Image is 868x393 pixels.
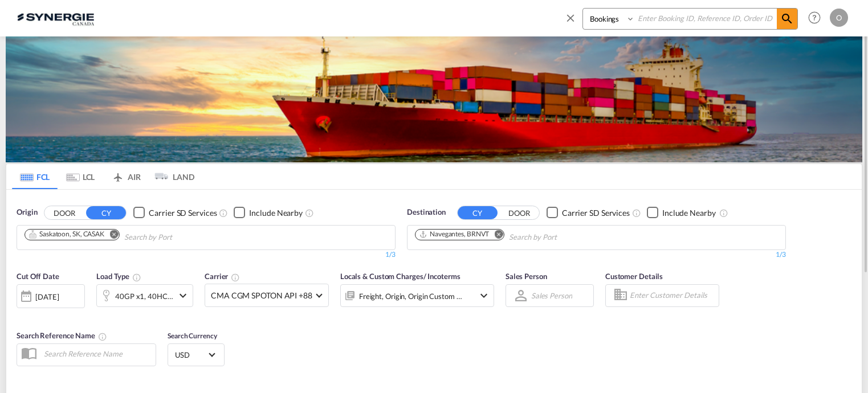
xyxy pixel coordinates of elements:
[17,250,396,260] div: 1/3
[547,207,630,219] md-checkbox: Checkbox No Ink
[249,207,303,219] div: Include Nearby
[340,284,494,307] div: Freight Origin Origin Custom Destination Destination Custom Factory Stuffingicon-chevron-down
[175,350,207,360] span: USD
[96,284,193,307] div: 40GP x1 40HC x1icon-chevron-down
[219,208,228,218] md-icon: Unchecked: Search for CY (Container Yard) services for all selected carriers.Checked : Search for...
[168,331,217,340] span: Search Currency
[564,11,577,24] md-icon: icon-close
[205,272,240,281] span: Carrier
[780,12,794,26] md-icon: icon-magnify
[176,289,190,302] md-icon: icon-chevron-down
[132,273,141,282] md-icon: icon-information-outline
[102,230,119,241] button: Remove
[340,272,461,281] span: Locals & Custom Charges
[17,284,85,308] div: [DATE]
[17,331,107,340] span: Search Reference Name
[509,228,617,247] input: Chips input.
[124,228,233,247] input: Chips input.
[98,332,107,341] md-icon: Your search will be saved by the below given name
[211,290,312,301] span: CMA CGM SPOTON API +88
[562,207,630,219] div: Carrier SD Services
[419,230,489,239] div: Navegantes, BRNVT
[149,164,194,189] md-tab-item: LAND
[777,9,797,29] span: icon-magnify
[830,9,848,27] div: O
[305,208,314,218] md-icon: Unchecked: Ignores neighbouring ports when fetching rates.Checked : Includes neighbouring ports w...
[12,164,58,189] md-tab-item: FCL
[6,36,862,162] img: LCL+%26+FCL+BACKGROUND.png
[499,206,539,219] button: DOOR
[359,288,463,304] div: Freight Origin Origin Custom Destination Destination Custom Factory Stuffing
[419,230,491,239] div: Press delete to remove this chip.
[635,9,777,28] input: Enter Booking ID, Reference ID, Order ID
[133,207,217,219] md-checkbox: Checkbox No Ink
[28,230,104,239] div: Saskatoon, SK, CASAK
[477,289,491,302] md-icon: icon-chevron-down
[12,164,194,189] md-pagination-wrapper: Use the left and right arrow keys to navigate between tabs
[231,273,240,282] md-icon: The selected Trucker/Carrierwill be displayed in the rate results If the rates are from another f...
[530,287,573,304] md-select: Sales Person
[17,272,59,281] span: Cut Off Date
[647,207,716,219] md-checkbox: Checkbox No Ink
[407,207,446,218] span: Destination
[234,207,303,219] md-checkbox: Checkbox No Ink
[115,288,173,304] div: 40GP x1 40HC x1
[149,207,217,219] div: Carrier SD Services
[805,8,824,27] span: Help
[458,206,498,219] button: CY
[86,206,126,219] button: CY
[17,307,25,322] md-datepicker: Select
[58,164,103,189] md-tab-item: LCL
[44,206,84,219] button: DOOR
[506,272,547,281] span: Sales Person
[35,292,59,302] div: [DATE]
[96,272,141,281] span: Load Type
[564,8,582,35] span: icon-close
[38,345,156,362] input: Search Reference Name
[413,226,622,247] md-chips-wrap: Chips container. Use arrow keys to select chips.
[23,226,237,247] md-chips-wrap: Chips container. Use arrow keys to select chips.
[28,230,107,239] div: Press delete to remove this chip.
[407,250,786,260] div: 1/3
[662,207,716,219] div: Include Nearby
[719,208,728,218] md-icon: Unchecked: Ignores neighbouring ports when fetching rates.Checked : Includes neighbouring ports w...
[632,208,641,218] md-icon: Unchecked: Search for CY (Container Yard) services for all selected carriers.Checked : Search for...
[174,346,218,363] md-select: Select Currency: $ USDUnited States Dollar
[103,164,149,189] md-tab-item: AIR
[17,207,37,218] span: Origin
[487,230,504,241] button: Remove
[423,272,461,281] span: / Incoterms
[605,272,663,281] span: Customer Details
[17,5,94,31] img: 1f56c880d42311ef80fc7dca854c8e59.png
[111,170,125,179] md-icon: icon-airplane
[630,287,715,304] input: Enter Customer Details
[805,8,830,28] div: Help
